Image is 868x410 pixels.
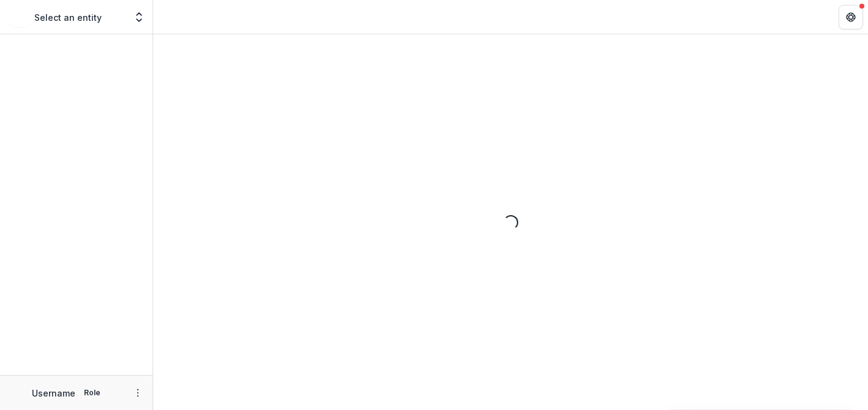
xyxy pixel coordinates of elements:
[839,5,863,29] button: Get Help
[34,11,102,24] p: Select an entity
[80,387,104,398] p: Role
[32,387,75,400] p: Username
[130,5,148,29] button: Open entity switcher
[130,385,145,400] button: More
